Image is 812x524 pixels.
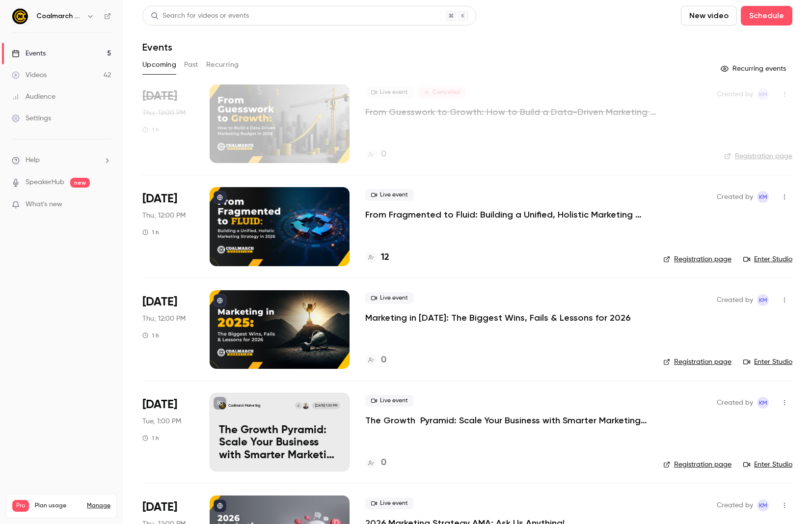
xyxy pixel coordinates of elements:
a: From Fragmented to Fluid: Building a Unified, Holistic Marketing Strategy in [DATE] [365,209,648,221]
div: Oct 30 Thu, 12:00 PM (America/New York) [142,187,194,266]
span: Live event [365,292,414,304]
span: Thu, 12:00 PM [142,211,186,221]
button: Past [184,57,198,73]
a: The Growth Pyramid: Scale Your Business with Smarter Marketing and More Engaged TeamsCoalmarch Ma... [210,393,350,471]
span: Created by [717,397,753,409]
span: Thu, 12:00 PM [142,314,186,324]
img: Coalmarch Marketing [12,8,28,24]
div: 1 h [142,126,159,134]
span: Pro [12,500,29,512]
iframe: Noticeable Trigger [99,200,111,209]
a: Registration page [663,357,731,367]
span: Thu, 12:00 PM [142,108,186,118]
a: 0 [365,354,386,367]
div: Videos [12,70,47,80]
span: KM [759,294,767,306]
a: Registration page [663,254,731,264]
a: Enter Studio [743,254,792,264]
a: Registration page [663,460,731,469]
button: Upcoming [142,57,176,73]
span: Created by [717,499,753,511]
div: C [295,402,302,410]
span: KM [759,397,767,409]
span: KM [759,499,767,511]
a: Marketing in [DATE]: The Biggest Wins, Fails & Lessons for 2026 [365,312,630,324]
span: What's new [26,199,62,210]
a: 12 [365,251,389,264]
div: Oct 16 Thu, 12:00 PM (America/New York) [142,84,194,163]
span: [DATE] [142,191,177,207]
span: Katie McCaskill [757,88,769,100]
p: The Growth Pyramid: Scale Your Business with Smarter Marketing and More Engaged Teams [219,424,340,462]
span: Created by [717,191,753,203]
button: New video [681,6,737,26]
span: [DATE] 1:00 PM [312,402,340,409]
span: Created by [717,88,753,100]
span: new [70,178,90,188]
span: [DATE] [142,294,177,310]
div: Audience [12,92,55,102]
a: From Guesswork to Growth: How to Build a Data-Driven Marketing Budget in [DATE] [365,106,660,118]
div: 1 h [142,228,159,236]
a: Registration page [724,151,792,161]
span: [DATE] [142,88,177,104]
div: Events [12,49,46,58]
a: SpeakerHub [26,177,64,188]
div: 1 h [142,434,159,442]
button: Schedule [741,6,792,26]
h6: Coalmarch Marketing [36,11,82,21]
div: Search for videos or events [151,11,249,21]
a: The Growth Pyramid: Scale Your Business with Smarter Marketing and More Engaged Teams [365,414,648,426]
span: [DATE] [142,397,177,413]
a: Enter Studio [743,357,792,367]
span: KM [759,191,767,203]
button: Recurring events [716,61,792,77]
p: Coalmarch Marketing [228,403,260,408]
span: Live event [365,189,414,201]
div: 1 h [142,331,159,339]
span: Live event [365,395,414,407]
span: Live event [365,497,414,509]
span: KM [759,88,767,100]
span: Created by [717,294,753,306]
img: Jim Ross [302,402,309,409]
h4: 0 [381,148,386,161]
a: Enter Studio [743,460,792,469]
span: Canceled [418,86,466,98]
button: Recurring [206,57,239,73]
div: Settings [12,113,51,123]
span: Tue, 1:00 PM [142,416,181,426]
span: Plan usage [35,502,81,510]
span: Katie McCaskill [757,397,769,409]
span: Katie McCaskill [757,294,769,306]
span: Live event [365,86,414,98]
h1: Events [142,41,172,53]
h4: 12 [381,251,389,264]
li: help-dropdown-opener [12,155,111,165]
div: Nov 13 Thu, 12:00 PM (America/New York) [142,290,194,369]
span: Katie McCaskill [757,499,769,511]
span: Katie McCaskill [757,191,769,203]
div: Nov 18 Tue, 1:00 PM (America/New York) [142,393,194,471]
h4: 0 [381,354,386,367]
span: Help [26,155,40,165]
a: 0 [365,456,386,469]
span: [DATE] [142,499,177,515]
h4: 0 [381,456,386,469]
a: Manage [87,502,110,510]
a: 0 [365,148,386,161]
